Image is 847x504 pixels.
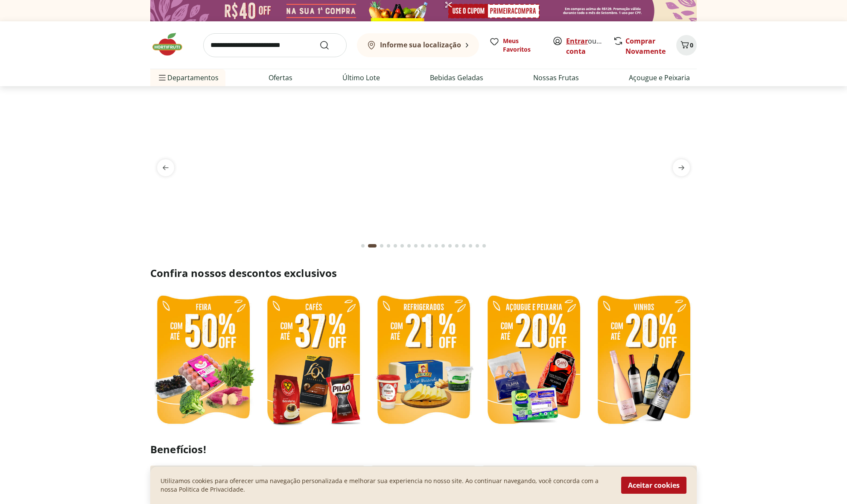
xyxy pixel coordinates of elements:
[161,477,611,494] p: Utilizamos cookies para oferecer uma navegação personalizada e melhorar sua experiencia no nosso ...
[157,67,167,88] button: Menu
[385,236,392,256] button: Go to page 4 from fs-carousel
[150,96,697,229] img: super oferta
[203,33,347,57] input: search
[378,236,385,256] button: Go to page 3 from fs-carousel
[150,159,181,176] button: previous
[503,37,542,54] span: Meus Favoritos
[260,290,366,431] img: café
[150,443,697,455] h2: Benefícios!
[625,36,666,56] a: Comprar Novamente
[453,236,460,256] button: Go to page 14 from fs-carousel
[621,477,686,494] button: Aceitar cookies
[412,236,419,256] button: Go to page 8 from fs-carousel
[467,236,474,256] button: Go to page 16 from fs-carousel
[481,290,587,431] img: resfriados
[433,236,440,256] button: Go to page 11 from fs-carousel
[566,36,604,56] span: ou
[629,73,690,83] a: Açougue e Peixaria
[489,37,542,54] a: Meus Favoritos
[474,236,481,256] button: Go to page 17 from fs-carousel
[342,73,380,83] a: Último Lote
[447,236,453,256] button: Go to page 13 from fs-carousel
[269,73,292,83] a: Ofertas
[150,290,256,431] img: feira
[371,290,476,431] img: refrigerados
[357,33,479,57] button: Informe sua localização
[157,67,219,88] span: Departamentos
[399,236,406,256] button: Go to page 6 from fs-carousel
[380,40,461,50] b: Informe sua localização
[426,236,433,256] button: Go to page 10 from fs-carousel
[566,36,588,46] a: Entrar
[440,236,447,256] button: Go to page 12 from fs-carousel
[690,41,693,49] span: 0
[392,236,399,256] button: Go to page 5 from fs-carousel
[366,236,378,256] button: Current page from fs-carousel
[150,266,697,280] h2: Confira nossos descontos exclusivos
[666,159,697,176] button: next
[481,236,488,256] button: Go to page 18 from fs-carousel
[319,40,340,50] button: Submit Search
[430,73,483,83] a: Bebidas Geladas
[359,236,366,256] button: Go to page 1 from fs-carousel
[566,36,613,56] a: Criar conta
[460,236,467,256] button: Go to page 15 from fs-carousel
[533,73,579,83] a: Nossas Frutas
[676,35,697,55] button: Carrinho
[419,236,426,256] button: Go to page 9 from fs-carousel
[591,290,697,431] img: vinhos
[406,236,412,256] button: Go to page 7 from fs-carousel
[150,32,193,57] img: Hortifruti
